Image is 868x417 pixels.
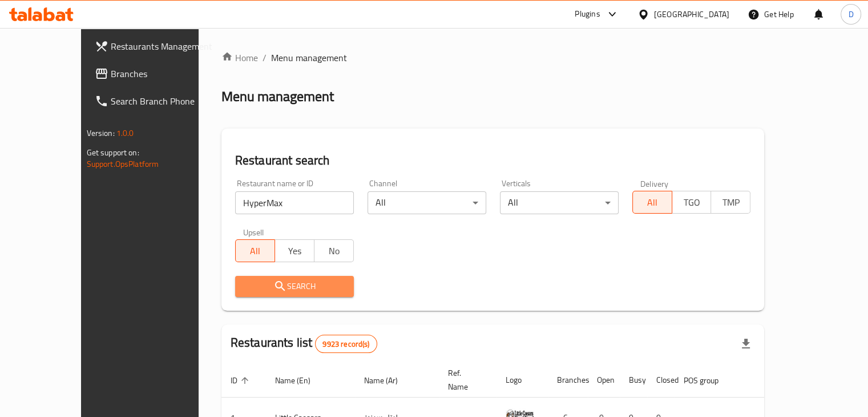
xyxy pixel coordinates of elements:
[231,334,377,353] h2: Restaurants list
[244,279,345,294] span: Search
[710,191,750,214] button: TMP
[575,7,600,21] div: Plugins
[280,243,310,259] span: Yes
[732,330,760,358] div: Export file
[496,363,548,398] th: Logo
[87,145,139,160] span: Get support on:
[548,363,588,398] th: Branches
[647,363,675,398] th: Closed
[231,374,252,387] span: ID
[315,335,377,353] div: Total records count
[637,194,668,211] span: All
[240,243,271,259] span: All
[87,157,159,171] a: Support.OpsPlatform
[677,194,707,211] span: TGO
[448,366,483,394] span: Ref. Name
[235,152,751,169] h2: Restaurant search
[716,194,746,211] span: TMP
[86,33,226,60] a: Restaurants Management
[684,374,733,387] span: POS group
[111,67,217,81] span: Branches
[620,363,647,398] th: Busy
[588,363,620,398] th: Open
[275,374,325,387] span: Name (En)
[111,94,217,108] span: Search Branch Phone
[274,239,314,262] button: Yes
[314,239,354,262] button: No
[368,191,486,214] div: All
[86,60,226,87] a: Branches
[632,191,672,214] button: All
[86,87,226,115] a: Search Branch Phone
[271,51,347,65] span: Menu management
[235,239,275,262] button: All
[235,191,354,214] input: Search for restaurant name or ID..
[221,51,258,65] a: Home
[235,276,354,297] button: Search
[654,8,729,21] div: [GEOGRAPHIC_DATA]
[319,243,349,259] span: No
[87,126,115,141] span: Version:
[640,179,669,187] label: Delivery
[848,8,853,21] span: D
[500,191,619,214] div: All
[672,191,712,214] button: TGO
[116,126,134,141] span: 1.0.0
[243,228,264,236] label: Upsell
[364,374,413,387] span: Name (Ar)
[221,51,765,65] nav: breadcrumb
[111,39,217,53] span: Restaurants Management
[221,87,334,106] h2: Menu management
[263,51,267,65] li: /
[316,339,376,350] span: 9923 record(s)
